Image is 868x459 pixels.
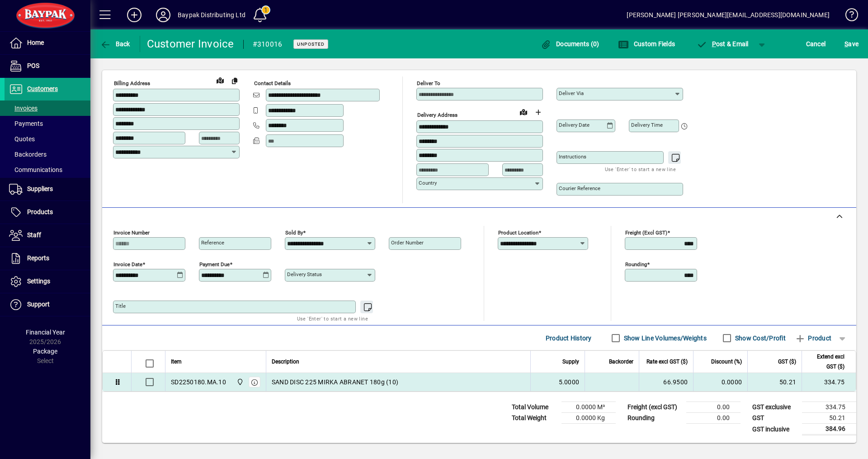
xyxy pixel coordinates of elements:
mat-label: Delivery time [631,122,663,128]
span: Supply [562,357,579,367]
span: POS [27,62,39,69]
span: Financial Year [26,329,65,336]
span: Payments [9,120,43,127]
span: Reports [27,254,49,262]
mat-label: Courier Reference [559,185,600,191]
button: Choose address [531,105,545,120]
mat-label: Product location [498,229,538,236]
a: Suppliers [5,178,90,201]
td: 50.21 [802,413,856,424]
span: Communications [9,166,62,173]
a: Communications [5,162,90,177]
a: Invoices [5,100,90,116]
mat-label: Invoice date [113,261,142,268]
span: ave [844,37,859,51]
span: Back [100,40,130,48]
span: Product [795,331,831,345]
button: Documents (0) [538,36,602,52]
button: Cancel [804,36,828,52]
span: Rate excl GST ($) [646,357,688,367]
app-page-header-button: Back [90,36,140,52]
span: Cancel [806,37,826,51]
span: 5.0000 [559,378,580,387]
a: Staff [5,224,90,247]
button: Product [790,330,836,346]
label: Show Cost/Profit [733,334,786,343]
mat-hint: Use 'Enter' to start a new line [297,313,368,324]
a: Knowledge Base [839,2,857,31]
mat-label: Instructions [559,153,586,160]
td: 334.75 [802,373,856,391]
td: Rounding [623,413,686,424]
mat-label: Deliver via [559,90,584,96]
a: View on map [213,73,227,87]
mat-label: Freight (excl GST) [625,229,667,236]
div: SD2250180.MA.10 [171,378,226,387]
mat-label: Rounding [625,261,647,268]
button: Save [842,36,861,52]
span: Invoices [9,105,38,112]
span: Discount (%) [711,357,742,367]
div: Customer Invoice [147,37,234,51]
a: View on map [516,105,531,119]
div: #310016 [253,37,283,52]
span: Support [27,301,50,308]
span: Staff [27,231,41,239]
td: 0.0000 M³ [561,402,616,413]
button: Custom Fields [616,36,677,52]
span: S [844,40,848,48]
a: Payments [5,116,90,131]
span: SAND DISC 225 MIRKA ABRANET 180g (10) [272,378,398,387]
td: Total Weight [507,413,561,424]
mat-label: Delivery status [287,271,322,277]
mat-label: Reference [201,239,224,246]
span: Documents (0) [541,40,599,48]
span: Item [171,357,182,367]
span: Products [27,208,53,215]
a: Quotes [5,131,90,147]
a: Backorders [5,147,90,162]
mat-label: Sold by [285,229,303,236]
button: Back [98,36,132,52]
span: Package [33,348,57,355]
mat-hint: Use 'Enter' to start a new line [605,164,676,174]
td: 0.0000 Kg [561,413,616,424]
div: 66.9500 [645,378,688,387]
mat-label: Payment due [199,261,230,268]
button: Product History [542,330,595,346]
mat-label: Deliver To [417,80,440,86]
a: Home [5,32,90,54]
td: GST exclusive [748,402,802,413]
span: P [712,40,716,48]
label: Show Line Volumes/Weights [622,334,707,343]
span: Unposted [297,41,325,47]
td: 0.00 [686,413,741,424]
mat-label: Country [419,180,437,186]
span: Extend excl GST ($) [807,352,844,372]
span: Customers [27,85,58,92]
span: Product History [546,331,592,345]
mat-label: Order number [391,239,424,246]
td: 0.00 [686,402,741,413]
td: Freight (excl GST) [623,402,686,413]
button: Add [120,7,149,23]
span: GST ($) [778,357,796,367]
button: Copy to Delivery address [227,73,242,88]
a: Settings [5,270,90,293]
span: Backorders [9,151,47,158]
mat-label: Title [115,303,126,309]
span: Custom Fields [618,40,675,48]
a: Products [5,201,90,224]
td: 384.96 [802,424,856,435]
span: Quotes [9,135,35,143]
mat-label: Invoice number [113,229,150,236]
td: 50.21 [747,373,802,391]
a: Support [5,293,90,316]
td: Total Volume [507,402,561,413]
span: Suppliers [27,185,53,192]
div: Baypak Distributing Ltd [178,8,245,22]
button: Profile [149,7,178,23]
span: Settings [27,277,50,285]
td: GST inclusive [748,424,802,435]
button: Post & Email [692,36,753,52]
